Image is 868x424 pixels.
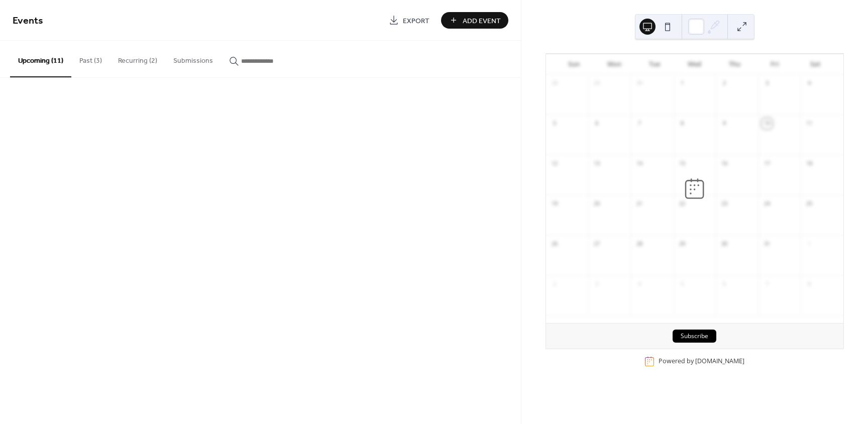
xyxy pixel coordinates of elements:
div: 8 [677,118,688,129]
div: 6 [719,279,730,290]
a: Export [381,12,437,29]
div: 28 [549,78,560,89]
button: Upcoming (11) [10,41,71,77]
div: 15 [677,158,688,169]
div: 22 [677,198,688,209]
div: 31 [762,239,773,250]
div: 12 [549,158,560,169]
a: [DOMAIN_NAME] [695,357,744,365]
div: 20 [591,198,602,209]
div: 2 [549,279,560,290]
div: 29 [591,78,602,89]
button: Add Event [441,12,508,29]
div: 21 [634,198,645,209]
span: Events [13,11,43,31]
div: 1 [804,239,815,250]
div: Thu [715,54,755,74]
button: Subscribe [673,330,716,343]
div: 9 [719,118,730,129]
button: Past (3) [71,41,110,76]
div: 19 [549,198,560,209]
span: Add Event [463,16,501,26]
div: 26 [549,239,560,250]
div: Fri [755,54,795,74]
div: Sun [554,54,594,74]
div: 18 [804,158,815,169]
div: 10 [762,118,773,129]
div: 7 [762,279,773,290]
div: Powered by [659,357,744,365]
div: 27 [591,239,602,250]
div: Sat [795,54,835,74]
div: 7 [634,118,645,129]
div: 2 [719,78,730,89]
div: 13 [591,158,602,169]
div: 3 [591,279,602,290]
button: Submissions [165,41,221,76]
div: 16 [719,158,730,169]
div: 5 [549,118,560,129]
div: 5 [677,279,688,290]
div: Tue [634,54,675,74]
div: 30 [634,78,645,89]
div: 11 [804,118,815,129]
div: 29 [677,239,688,250]
div: 28 [634,239,645,250]
div: 4 [634,279,645,290]
button: Recurring (2) [110,41,165,76]
div: 6 [591,118,602,129]
div: Wed [675,54,715,74]
div: Mon [594,54,634,74]
span: Export [403,16,429,26]
div: 3 [762,78,773,89]
div: 1 [677,78,688,89]
div: 8 [804,279,815,290]
div: 23 [719,198,730,209]
div: 17 [762,158,773,169]
div: 25 [804,198,815,209]
div: 24 [762,198,773,209]
div: 30 [719,239,730,250]
div: 14 [634,158,645,169]
div: 4 [804,78,815,89]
